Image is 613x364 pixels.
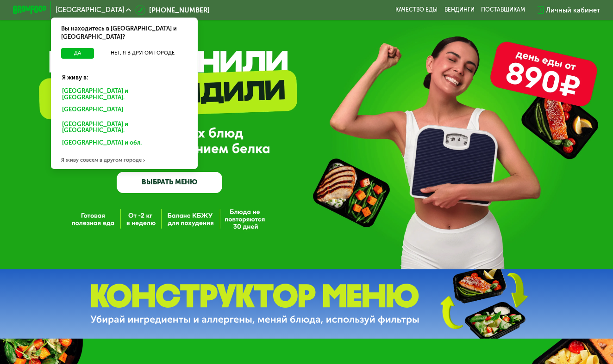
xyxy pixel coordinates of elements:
[51,152,197,169] div: Я живу совсем в другом городе
[56,137,189,151] div: [GEOGRAPHIC_DATA] и обл.
[51,18,197,48] div: Вы находитесь в [GEOGRAPHIC_DATA] и [GEOGRAPHIC_DATA]?
[481,6,525,13] div: поставщикам
[56,85,192,103] div: [GEOGRAPHIC_DATA] и [GEOGRAPHIC_DATA].
[395,6,438,13] a: Качество еды
[98,48,188,58] button: Нет, я в другом городе
[56,67,192,82] div: Я живу в:
[56,6,124,13] span: [GEOGRAPHIC_DATA]
[444,6,475,13] a: Вендинги
[56,118,192,136] div: [GEOGRAPHIC_DATA] и [GEOGRAPHIC_DATA].
[61,48,94,58] button: Да
[117,172,223,193] a: ВЫБРАТЬ МЕНЮ
[546,5,600,15] div: Личный кабинет
[135,5,209,15] a: [PHONE_NUMBER]
[56,104,189,117] div: [GEOGRAPHIC_DATA]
